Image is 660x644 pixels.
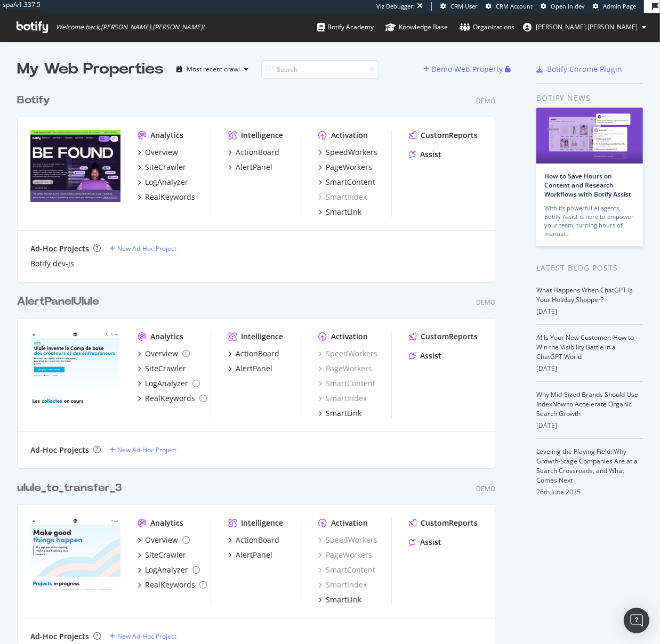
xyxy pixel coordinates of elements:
a: PageWorkers [318,363,372,374]
span: Admin Page [603,2,636,10]
img: How to Save Hours on Content and Research Workflows with Botify Assist [536,108,643,164]
a: SpeedWorkers [318,147,377,158]
div: Demo [476,96,495,105]
a: Overview [138,348,190,359]
div: SiteCrawler [145,550,186,560]
div: Open Intercom Messenger [624,608,649,633]
a: What Happens When ChatGPT Is Your Holiday Shopper? [536,286,633,304]
a: Assist [409,350,441,361]
div: 26th June 2025 [536,487,643,497]
div: Analytics [150,331,183,342]
span: nicolas.verbeke [536,22,638,31]
span: Welcome back, [PERSON_NAME].[PERSON_NAME] ! [56,23,204,31]
a: RealKeywords [138,580,207,590]
input: Search [261,60,379,79]
a: How to Save Hours on Content and Research Workflows with Botify Assist [544,172,631,199]
div: New Ad-Hoc Project [117,244,176,253]
button: Demo Web Property [423,61,505,78]
div: Demo [476,298,495,307]
div: Activation [331,130,368,141]
a: SmartLink [318,408,361,419]
a: SmartIndex [318,393,367,404]
a: SmartContent [318,378,375,389]
span: CRM User [450,2,478,10]
a: Open in dev [541,2,585,11]
a: Botify dev-js [30,258,74,269]
img: AlertPanelUlule [30,331,120,404]
div: Overview [145,348,178,359]
a: Assist [409,537,441,548]
div: RealKeywords [145,192,195,202]
a: CustomReports [409,331,478,342]
div: RealKeywords [145,393,195,404]
div: New Ad-Hoc Project [117,445,176,454]
a: ulule_to_transfer_3 [17,480,126,496]
a: Leveling the Playing Field: Why Growth-Stage Companies Are at a Search Crossroads, and What Comes... [536,447,638,485]
div: AlertPanelUlule [17,294,99,309]
div: [DATE] [536,421,643,430]
a: SiteCrawler [138,550,186,560]
a: Organizations [460,13,514,42]
a: SmartContent [318,177,375,188]
a: Knowledge Base [385,13,448,42]
a: New Ad-Hoc Project [109,445,176,454]
button: Most recent crawl [172,61,253,78]
div: Botify Academy [317,22,374,32]
div: LogAnalyzer [145,177,188,188]
a: SmartContent [318,565,375,575]
div: With its powerful AI agents, Botify Assist is here to empower your team, turning hours of manual… [544,204,635,238]
a: Botify [17,93,54,108]
a: SmartLink [318,594,361,605]
img: Botify [30,130,120,202]
a: SpeedWorkers [318,348,377,359]
a: AlertPanel [228,363,272,374]
a: New Ad-Hoc Project [109,244,176,253]
div: AlertPanel [236,550,272,560]
button: [PERSON_NAME].[PERSON_NAME] [514,19,655,36]
a: PageWorkers [318,162,372,173]
div: Botify Chrome Plugin [547,64,622,75]
div: SpeedWorkers [326,147,377,158]
a: RealKeywords [138,393,207,404]
div: Activation [331,331,368,342]
a: SmartIndex [318,192,367,202]
div: Ad-Hoc Projects [30,243,89,254]
div: Assist [420,537,441,548]
div: Analytics [150,130,183,141]
div: Analytics [150,518,183,528]
a: SiteCrawler [138,162,186,173]
a: LogAnalyzer [138,378,200,389]
div: CustomReports [421,518,478,528]
div: CustomReports [421,331,478,342]
div: Latest Blog Posts [536,262,643,274]
div: PageWorkers [326,162,372,173]
span: CRM Account [496,2,533,10]
div: Intelligence [241,130,283,141]
a: LogAnalyzer [138,565,200,575]
div: New Ad-Hoc Project [117,632,176,641]
a: AlertPanel [228,550,272,560]
a: Overview [138,535,190,545]
div: Intelligence [241,331,283,342]
a: Botify Academy [317,13,374,42]
a: AlertPanelUlule [17,294,103,309]
div: SpeedWorkers [318,535,377,545]
div: Overview [145,535,178,545]
div: Demo [476,484,495,493]
div: My Web Properties [17,59,164,80]
a: CustomReports [409,518,478,528]
a: SmartLink [318,207,361,217]
div: SiteCrawler [145,363,186,374]
div: Ad-Hoc Projects [30,445,89,455]
div: ActionBoard [236,535,279,545]
div: Botify news [536,92,643,104]
div: Demo Web Property [431,64,503,75]
a: Overview [138,147,178,158]
a: LogAnalyzer [138,177,188,188]
div: Assist [420,350,441,361]
div: Botify [17,93,50,108]
div: SmartLink [326,594,361,605]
